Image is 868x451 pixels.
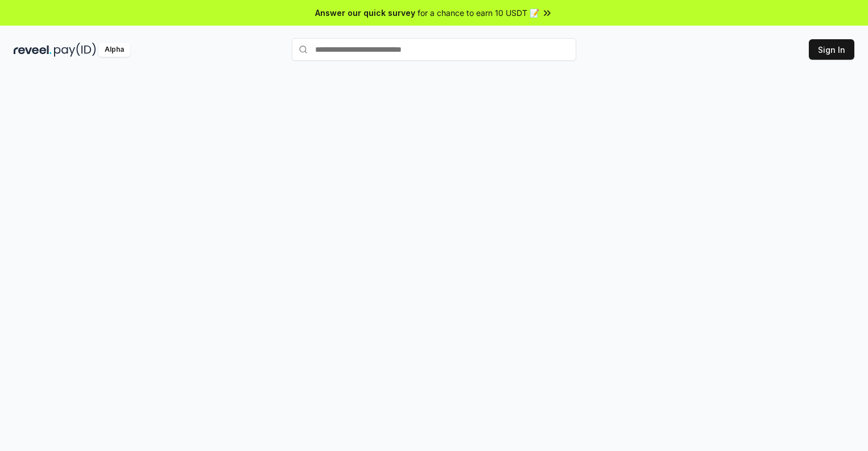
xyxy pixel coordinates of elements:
[315,7,415,19] span: Answer our quick survey
[98,43,130,57] div: Alpha
[418,7,539,19] span: for a chance to earn 10 USDT 📝
[14,43,52,57] img: reveel_dark
[54,43,96,57] img: pay_id
[809,39,854,60] button: Sign In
